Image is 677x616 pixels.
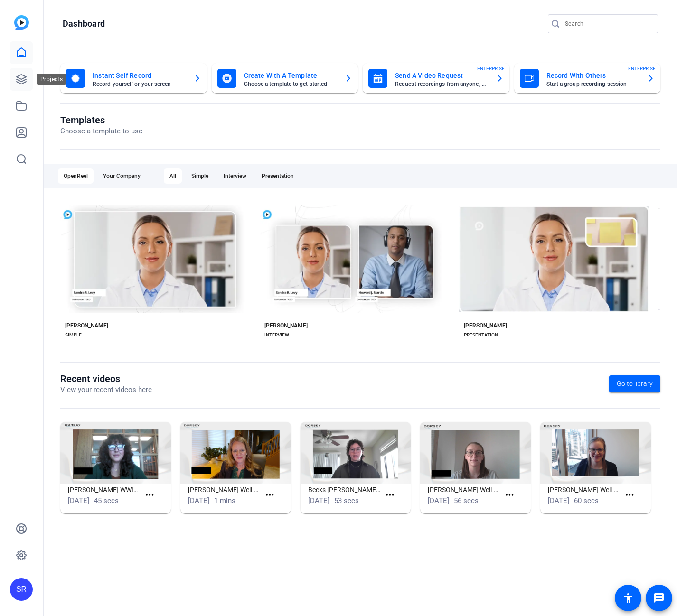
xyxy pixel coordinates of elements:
[256,168,300,184] div: Presentation
[454,496,479,505] span: 56 secs
[384,489,396,501] mat-icon: more_horiz
[565,18,650,29] input: Search
[504,489,516,501] mat-icon: more_horiz
[428,484,500,495] h1: [PERSON_NAME] Well-Being Week in Law
[244,81,338,87] mat-card-subtitle: Choose a template to get started
[97,168,146,184] div: Your Company
[60,373,152,384] h1: Recent videos
[218,168,252,184] div: Interview
[63,18,105,29] h1: Dashboard
[214,496,235,505] span: 1 mins
[546,81,640,87] mat-card-subtitle: Start a group recording session
[301,422,411,484] img: Becks Peebles Well-Being Week in Law 2025
[144,489,156,501] mat-icon: more_horiz
[574,496,599,505] span: 60 secs
[464,322,507,329] div: [PERSON_NAME]
[628,65,656,72] span: ENTERPRISE
[464,331,498,339] div: PRESENTATION
[395,70,489,81] mat-card-title: Send A Video Request
[308,484,380,495] h1: Becks [PERSON_NAME] Well-Being Week in Law 2025
[428,496,449,505] span: [DATE]
[68,496,89,505] span: [DATE]
[653,592,665,604] mat-icon: message
[14,15,29,30] img: blue-gradient.svg
[10,578,33,601] div: SR
[164,168,182,184] div: All
[60,114,142,126] h1: Templates
[420,422,531,484] img: Myranda Verheyen Well-Being Week in Law
[548,484,620,495] h1: [PERSON_NAME] Well-Being Week in Law Social
[548,496,569,505] span: [DATE]
[186,168,214,184] div: Simple
[60,63,207,93] button: Instant Self RecordRecord yourself or your screen
[94,496,119,505] span: 45 secs
[334,496,359,505] span: 53 secs
[395,81,489,87] mat-card-subtitle: Request recordings from anyone, anywhere
[624,489,636,501] mat-icon: more_horiz
[622,592,634,604] mat-icon: accessibility
[477,65,505,72] span: ENTERPRISE
[609,375,660,392] a: Go to library
[188,496,209,505] span: [DATE]
[244,70,338,81] mat-card-title: Create With A Template
[68,484,140,495] h1: [PERSON_NAME] WWIL25
[60,384,152,395] p: View your recent videos here
[180,422,291,484] img: Alysia Zens Well-Being Week in Law
[65,322,108,329] div: [PERSON_NAME]
[188,484,260,495] h1: [PERSON_NAME] Well-Being Week in Law
[60,126,142,137] p: Choose a template to use
[546,70,640,81] mat-card-title: Record With Others
[93,70,186,81] mat-card-title: Instant Self Record
[363,63,509,93] button: Send A Video RequestRequest recordings from anyone, anywhereENTERPRISE
[308,496,329,505] span: [DATE]
[264,489,276,501] mat-icon: more_horiz
[264,331,289,339] div: INTERVIEW
[212,63,358,93] button: Create With A TemplateChoose a template to get started
[617,379,653,389] span: Go to library
[514,63,661,93] button: Record With OthersStart a group recording sessionENTERPRISE
[65,331,82,339] div: SIMPLE
[93,81,186,87] mat-card-subtitle: Record yourself or your screen
[37,74,66,85] div: Projects
[540,422,651,484] img: Amy Well-Being Week in Law Social
[58,168,94,184] div: OpenReel
[60,422,171,484] img: Shelby Rolf WWIL25
[264,322,308,329] div: [PERSON_NAME]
